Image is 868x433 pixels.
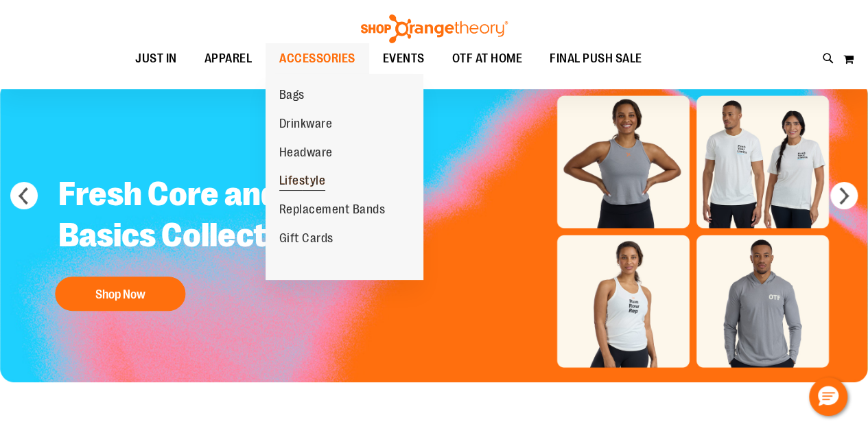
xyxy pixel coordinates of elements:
[830,182,858,209] button: next
[279,145,333,163] span: Headware
[266,110,347,139] a: Drinkware
[452,43,523,74] span: OTF AT HOME
[438,43,537,75] a: OTF AT HOME
[279,43,355,74] span: ACCESSORIES
[279,88,305,105] span: Bags
[279,174,326,191] span: Lifestyle
[383,43,425,74] span: EVENTS
[266,43,369,75] a: ACCESSORIES
[536,43,656,75] a: FINAL PUSH SALE
[369,43,438,75] a: EVENTS
[266,196,399,224] a: Replacement Bands
[266,139,347,167] a: Headware
[266,81,318,110] a: Bags
[135,43,177,74] span: JUST IN
[191,43,266,75] a: APPAREL
[266,224,347,253] a: Gift Cards
[279,117,333,134] span: Drinkware
[10,182,38,209] button: prev
[550,43,642,74] span: FINAL PUSH SALE
[266,74,423,280] ul: ACCESSORIES
[48,163,352,318] a: Fresh Core and Basics Collection! Shop Now
[809,377,847,416] button: Hello, have a question? Let’s chat.
[48,163,352,270] h2: Fresh Core and Basics Collection!
[121,43,191,75] a: JUST IN
[279,202,386,220] span: Replacement Bands
[55,277,185,311] button: Shop Now
[204,43,253,74] span: APPAREL
[266,167,340,196] a: Lifestyle
[279,231,333,248] span: Gift Cards
[359,14,510,43] img: Shop Orangetheory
